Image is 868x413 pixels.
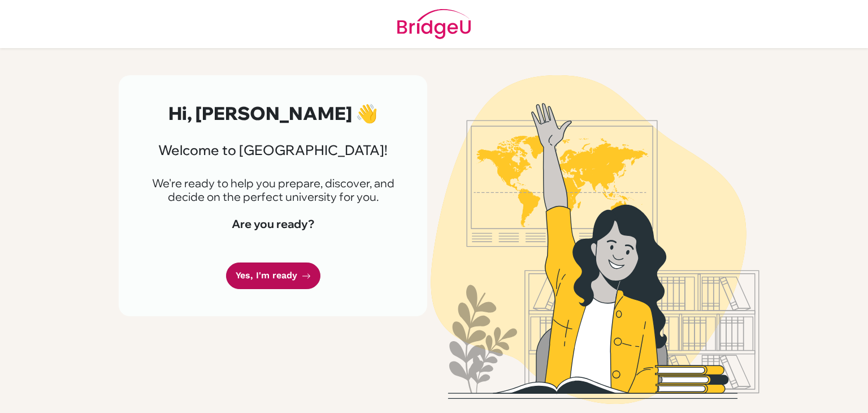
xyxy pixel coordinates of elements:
[226,263,320,289] a: Yes, I'm ready
[146,102,400,124] h2: Hi, [PERSON_NAME] 👋
[146,177,400,204] p: We're ready to help you prepare, discover, and decide on the perfect university for you.
[146,142,400,158] h3: Welcome to [GEOGRAPHIC_DATA]!
[146,217,400,231] h4: Are you ready?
